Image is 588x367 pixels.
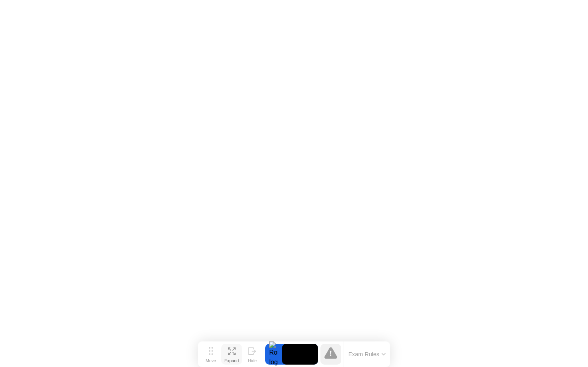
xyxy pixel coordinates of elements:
[200,344,221,365] button: Move
[224,358,239,363] div: Expand
[206,358,216,363] div: Move
[221,344,242,365] button: Expand
[242,344,263,365] button: Hide
[248,358,257,363] div: Hide
[346,351,388,358] button: Exam Rules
